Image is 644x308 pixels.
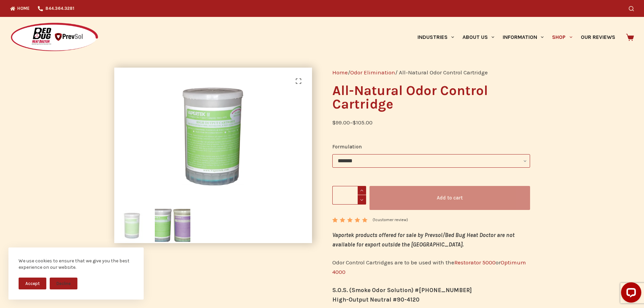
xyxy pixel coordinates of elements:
input: Product quantity [332,186,366,205]
nav: Primary [413,17,619,57]
span: $ [332,119,336,126]
span: 1 [374,217,375,222]
button: Search [629,6,634,11]
strong: Vaportek products offered for sale by Prevsol/Bed Bug Heat Doctor are not available for export ou... [332,232,515,248]
p: Odor Control Cartridges are to be used with the or [332,258,530,277]
span: 1 [332,217,337,228]
a: Industries [413,17,458,57]
button: Add to cart [369,186,530,210]
img: Prevsol/Bed Bug Heat Doctor [10,22,99,52]
a: Shop [548,17,576,57]
img: All-Natural Odor Control Cartridge [114,208,150,243]
span: Rated out of 5 based on customer rating [332,217,368,254]
button: Decline [50,278,77,289]
a: Our Reviews [576,17,619,57]
a: Information [499,17,548,57]
a: About Us [458,17,498,57]
button: Accept [19,278,46,289]
nav: Breadcrumb [332,68,530,77]
label: Formulation [332,143,530,151]
a: Odor Elimination [350,69,395,76]
div: We use cookies to ensure that we give you the best experience on our website. [19,258,134,271]
bdi: 105.00 [353,119,373,126]
h1: All-Natural Odor Control Cartridge [332,84,530,111]
div: Rated 5.00 out of 5 [332,217,368,222]
a: View full-screen image gallery [292,74,305,88]
a: (1customer review) [373,217,408,223]
bdi: 99.00 [332,119,350,126]
strong: High-Output Neutral #90-4120 [332,296,420,303]
a: Restorator 5000 [454,259,496,266]
p: – [332,118,530,127]
strong: S.O.S. (Smoke Odor Solution) #[PHONE_NUMBER] [332,287,472,293]
a: Home [332,69,348,76]
span: $ [353,119,356,126]
iframe: LiveChat chat widget [616,280,644,308]
img: Odor Elimination Cartridges in Neutral and Smoke Odor Solution Scents [155,208,190,243]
